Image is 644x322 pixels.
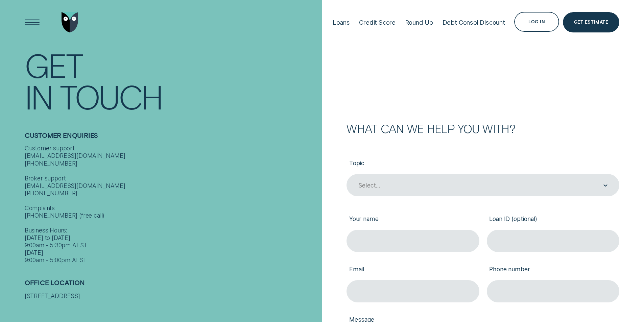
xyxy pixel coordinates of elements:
[347,123,619,134] h2: What can we help you with?
[25,145,318,264] div: Customer support [EMAIL_ADDRESS][DOMAIN_NAME] [PHONE_NUMBER] Broker support [EMAIL_ADDRESS][DOMAI...
[25,292,318,300] div: [STREET_ADDRESS]
[347,209,479,230] label: Your name
[359,19,396,26] div: Credit Score
[333,19,350,26] div: Loans
[514,12,559,32] button: Log in
[22,12,42,32] button: Open Menu
[487,259,619,280] label: Phone number
[25,49,318,112] h1: Get In Touch
[487,209,619,230] label: Loan ID (optional)
[25,279,318,292] h2: Office Location
[62,12,78,32] img: Wisr
[563,12,619,32] a: Get Estimate
[358,182,380,189] div: Select...
[347,259,479,280] label: Email
[347,153,619,174] label: Topic
[443,19,505,26] div: Debt Consol Discount
[25,131,318,145] h2: Customer Enquiries
[405,19,433,26] div: Round Up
